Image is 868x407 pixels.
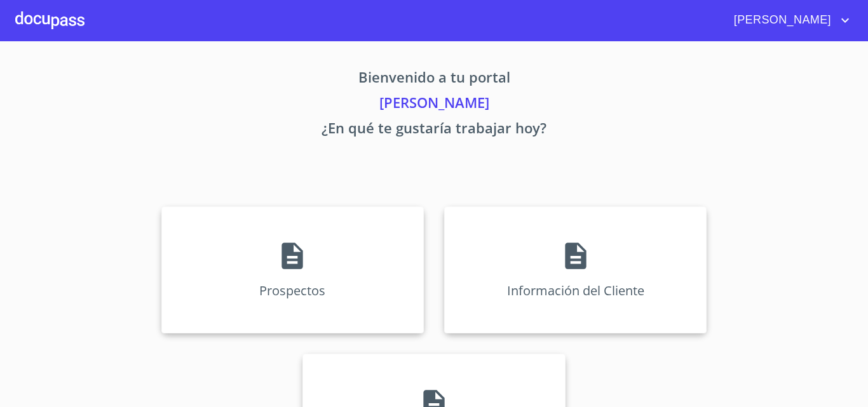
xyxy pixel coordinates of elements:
[43,117,825,143] p: ¿En qué te gustaría trabajar hoy?
[724,10,853,30] button: account of current user
[43,92,825,117] p: [PERSON_NAME]
[507,282,644,299] p: Información del Cliente
[724,10,837,30] span: [PERSON_NAME]
[259,282,325,299] p: Prospectos
[43,67,825,92] p: Bienvenido a tu portal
